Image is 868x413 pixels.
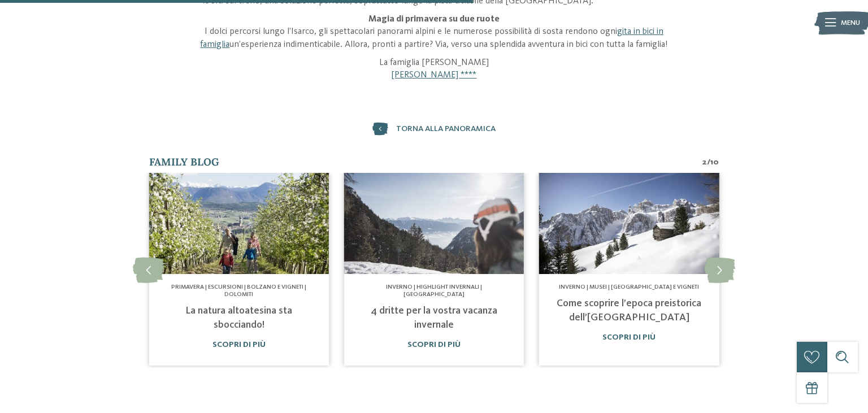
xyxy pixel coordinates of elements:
[539,173,719,274] img: Pedalando lungo la Valle Isarco
[192,56,676,82] p: La famiglia [PERSON_NAME]
[200,27,663,49] a: gita in bici in famiglia
[559,284,699,290] span: Inverno | Musei | [GEOGRAPHIC_DATA] e vigneti
[602,333,656,341] a: Scopri di più
[372,123,496,136] a: torna alla panoramica
[368,15,500,24] strong: Magia di primavera su due ruote
[557,298,701,323] a: Come scoprire l’epoca preistorica dell’[GEOGRAPHIC_DATA]
[702,156,707,168] span: 2
[396,124,496,134] span: torna alla panoramica
[707,156,710,168] span: /
[149,155,219,168] span: Family Blog
[371,306,497,330] a: 4 dritte per la vostra vacanza invernale
[407,341,461,349] a: Scopri di più
[171,284,306,298] span: Primavera | Escursioni | Bolzano e vigneti | Dolomiti
[212,341,266,349] a: Scopri di più
[192,13,676,51] p: I dolci percorsi lungo l’Isarco, gli spettacolari panorami alpini e le numerose possibilità di so...
[185,306,292,330] a: La natura altoatesina sta sbocciando!
[149,173,329,274] img: Pedalando lungo la Valle Isarco
[710,156,719,168] span: 10
[344,173,524,274] img: Pedalando lungo la Valle Isarco
[386,284,482,298] span: Inverno | Highlight invernali | [GEOGRAPHIC_DATA]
